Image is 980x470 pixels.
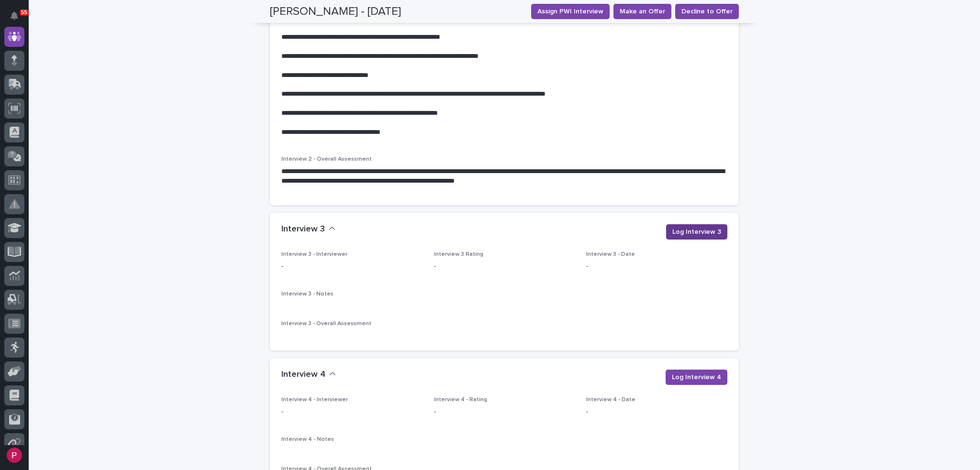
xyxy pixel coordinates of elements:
h2: [PERSON_NAME] - [DATE] [270,5,401,19]
span: Interview 4 - Interviewer [281,397,348,403]
button: Decline to Offer [675,4,739,19]
span: Interview 3 Rating [434,251,483,257]
span: Interview 3 - Date [586,251,635,257]
p: - [434,262,575,272]
button: Make an Offer [613,4,671,19]
span: Interview 4 - Rating [434,397,487,403]
button: Log Interview 3 [666,224,727,240]
p: 55 [21,9,27,16]
h2: Interview 4 [281,370,325,380]
button: Log Interview 4 [666,370,727,385]
button: Interview 3 [281,224,335,235]
span: Decline to Offer [681,7,733,16]
span: Assign PWI Interview [537,7,603,16]
span: Interview 3 - Notes [281,291,334,297]
span: Interview 3 - Interviewer [281,251,347,257]
button: Assign PWI Interview [531,4,610,19]
span: Make an Offer [620,7,665,16]
span: Interview 4 - Date [586,397,635,403]
span: Interview 2 - Overall Assessment [281,156,372,162]
p: - [586,407,727,417]
span: Log Interview 3 [672,227,721,237]
div: Notifications55 [12,11,24,27]
p: - [586,262,727,272]
span: Interview 4 - Notes [281,437,334,442]
p: - [434,407,575,417]
button: Interview 4 [281,370,336,380]
button: Notifications [4,6,24,26]
span: Log Interview 4 [672,372,721,382]
p: - [281,407,423,417]
h2: Interview 3 [281,224,325,235]
p: - [281,262,423,272]
span: Interview 3 - Overall Assessment [281,321,371,327]
button: users-avatar [4,445,24,465]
